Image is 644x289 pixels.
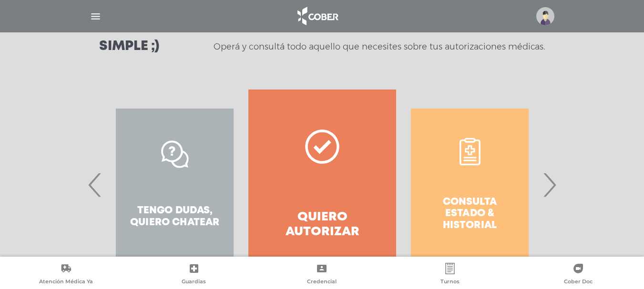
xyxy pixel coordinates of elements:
p: Operá y consultá todo aquello que necesites sobre tus autorizaciones médicas. [214,41,545,52]
a: Cober Doc [514,263,642,287]
a: Atención Médica Ya [2,263,130,287]
span: Previous [86,159,104,210]
a: Credencial [258,263,386,287]
h3: Simple ;) [99,40,159,53]
img: logo_cober_home-white.png [292,5,342,28]
a: Turnos [386,263,514,287]
span: Guardias [182,278,206,287]
h4: Quiero autorizar [266,210,378,239]
a: Quiero autorizar [248,90,396,280]
span: Credencial [307,278,337,287]
span: Atención Médica Ya [39,278,93,287]
a: Guardias [130,263,258,287]
img: Cober_menu-lines-white.svg [90,10,102,22]
span: Next [540,159,559,210]
span: Cober Doc [564,278,593,287]
img: profile-placeholder.svg [536,7,554,25]
span: Turnos [440,278,460,287]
